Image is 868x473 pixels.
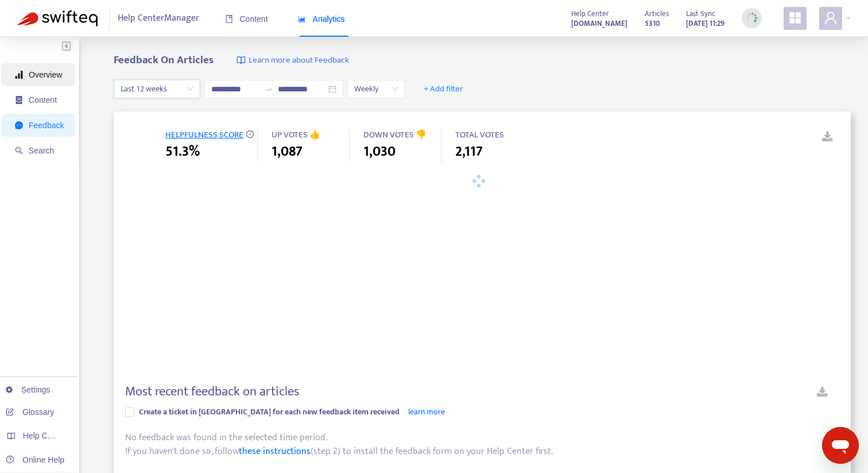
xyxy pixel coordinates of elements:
span: UP VOTES 👍 [272,128,320,142]
span: search [15,147,23,155]
span: Content [29,95,57,105]
span: Help Center [571,7,609,20]
span: 2,117 [455,141,483,162]
span: Overview [29,70,62,79]
span: Articles [645,7,669,20]
span: + Add filter [424,82,463,96]
img: image-link [237,56,246,65]
span: container [15,96,23,104]
div: If you haven't done so, follow (step 2) to install the feedback form on your Help Center first. [125,445,839,459]
span: 51.3% [165,141,200,162]
span: 1,030 [363,141,396,162]
img: sync_loading.0b5143dde30e3a21642e.gif [745,11,759,25]
span: Create a ticket in [GEOGRAPHIC_DATA] for each new feedback item received [139,405,400,418]
a: these instructions [239,444,311,459]
strong: [DOMAIN_NAME] [571,17,627,30]
span: Analytics [298,14,345,24]
span: appstore [788,11,802,25]
a: Settings [6,385,51,394]
div: No feedback was found in the selected time period. [125,431,839,445]
span: HELPFULNESS SCORE [165,128,243,142]
span: message [15,121,23,129]
span: book [225,15,233,23]
span: 1,087 [272,141,303,162]
span: user [824,11,838,25]
span: Feedback [29,121,64,130]
span: Learn more about Feedback [249,54,349,67]
span: DOWN VOTES 👎 [363,128,427,142]
span: Last 12 weeks [121,80,193,98]
img: Swifteq [17,10,98,26]
span: Weekly [354,80,398,98]
span: Search [29,146,54,155]
button: + Add filter [415,80,472,98]
span: Help Center Manager [118,7,199,29]
a: Glossary [6,407,54,417]
span: to [264,84,273,94]
span: signal [15,71,23,79]
a: [DOMAIN_NAME] [571,17,627,30]
a: Online Help [6,455,64,464]
span: Last Sync [686,7,715,20]
span: Content [225,14,268,24]
b: Feedback On Articles [114,51,214,69]
span: swap-right [264,84,273,94]
a: Learn more about Feedback [237,54,349,67]
h4: Most recent feedback on articles [125,384,299,399]
strong: 5310 [645,17,660,30]
span: Help Centers [23,431,70,440]
a: learn more [408,405,445,418]
iframe: Button to launch messaging window, conversation in progress [822,427,859,464]
span: TOTAL VOTES [455,128,504,142]
strong: [DATE] 11:29 [686,17,724,30]
span: area-chart [298,15,306,23]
